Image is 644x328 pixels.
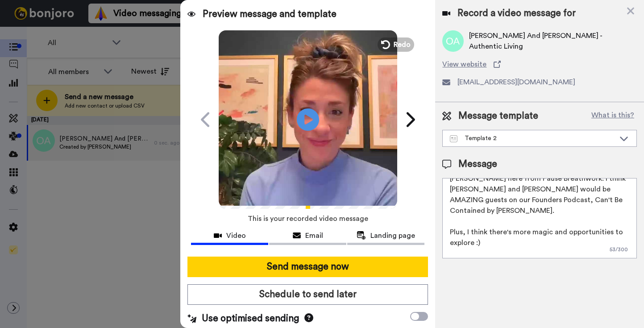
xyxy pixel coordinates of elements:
[442,59,637,70] a: View website
[458,109,538,123] span: Message template
[187,257,428,277] button: Send message now
[248,209,368,228] span: This is your recorded video message
[370,230,415,241] span: Landing page
[442,59,486,70] span: View website
[442,178,637,258] textarea: Hello! [PERSON_NAME] here from Pause Breathwork. I think [PERSON_NAME] and [PERSON_NAME] would be...
[305,230,323,241] span: Email
[589,109,637,123] button: What is this?
[450,135,457,142] img: Message-temps.svg
[458,158,497,171] span: Message
[226,230,246,241] span: Video
[202,312,299,325] span: Use optimised sending
[450,134,615,143] div: Template 2
[187,284,428,305] button: Schedule to send later
[457,77,575,87] span: [EMAIL_ADDRESS][DOMAIN_NAME]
